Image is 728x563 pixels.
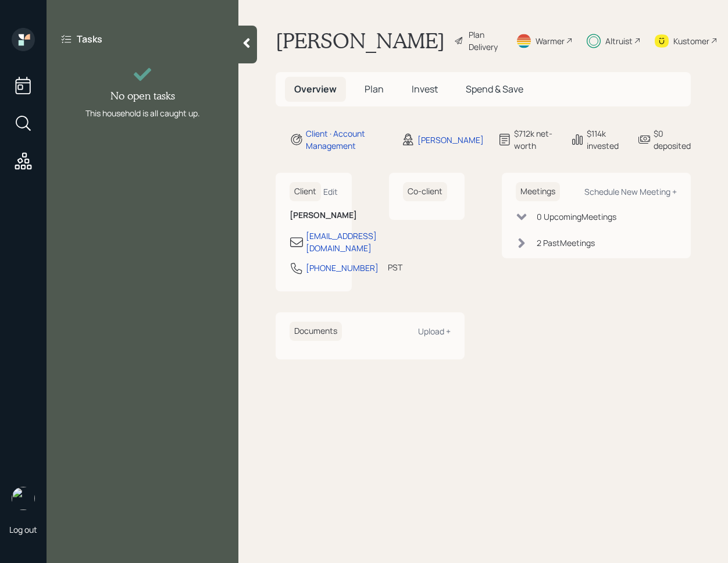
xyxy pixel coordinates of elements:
[403,182,447,201] h6: Co-client
[290,211,338,220] h6: [PERSON_NAME]
[85,107,200,119] div: This household is all caught up.
[9,524,37,535] div: Log out
[110,90,175,102] h4: No open tasks
[537,211,616,223] div: 0 Upcoming Meeting s
[412,83,438,95] span: Invest
[323,186,338,197] div: Edit
[605,35,633,47] div: Altruist
[418,326,451,337] div: Upload +
[584,186,677,197] div: Schedule New Meeting +
[365,83,384,95] span: Plan
[587,127,623,152] div: $114k invested
[417,134,484,146] div: [PERSON_NAME]
[388,261,402,273] div: PST
[294,83,337,95] span: Overview
[77,33,102,45] label: Tasks
[673,35,709,47] div: Kustomer
[306,230,377,254] div: [EMAIL_ADDRESS][DOMAIN_NAME]
[536,35,565,47] div: Warmer
[290,322,342,341] h6: Documents
[306,127,387,152] div: Client · Account Management
[516,182,560,201] h6: Meetings
[276,28,445,54] h1: [PERSON_NAME]
[537,237,595,249] div: 2 Past Meeting s
[466,83,523,95] span: Spend & Save
[654,127,691,152] div: $0 deposited
[469,28,502,53] div: Plan Delivery
[306,262,379,274] div: [PHONE_NUMBER]
[12,487,35,510] img: retirable_logo.png
[514,127,556,152] div: $712k net-worth
[290,182,321,201] h6: Client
